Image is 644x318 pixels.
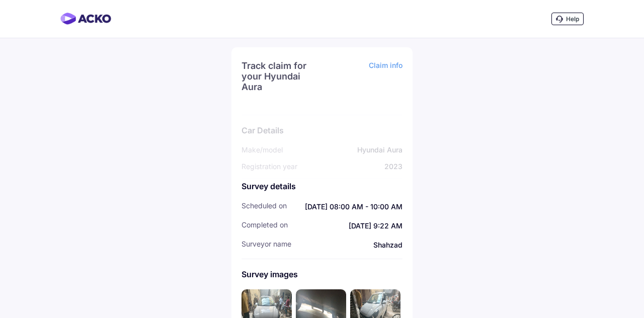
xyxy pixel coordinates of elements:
div: Survey details [242,181,403,191]
span: Hyundai Aura [357,137,403,146]
div: Track claim for your Hyundai Aura [242,57,319,89]
span: [DATE] 9:22 AM [298,220,403,231]
div: Car Details [242,117,403,127]
img: horizontal-gradient.png [60,13,111,25]
span: Make/model [242,137,283,146]
span: scheduled On [242,201,287,212]
span: completed On [242,220,288,231]
span: Help [566,15,579,23]
div: Claim info [325,57,403,97]
span: surveyor Name [242,240,291,251]
span: 2023 [384,154,403,163]
span: Shahzad [301,240,403,251]
span: Registration year [242,154,297,163]
span: [DATE] 08:00 AM - 10:00 AM [297,201,403,212]
span: Survey images [242,269,298,279]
